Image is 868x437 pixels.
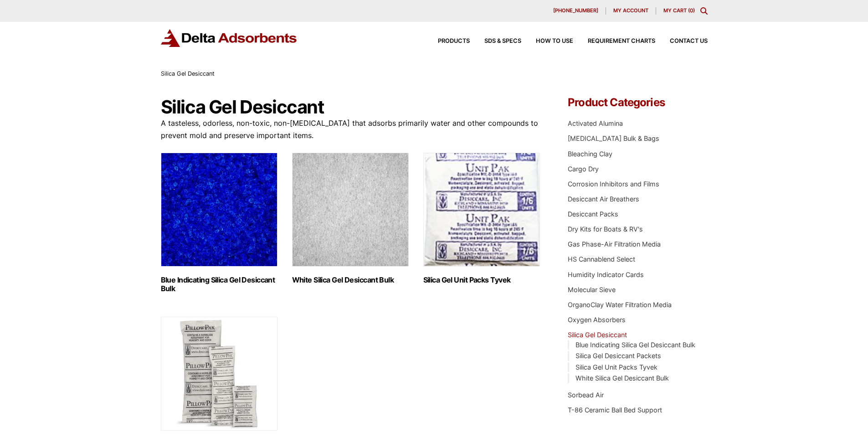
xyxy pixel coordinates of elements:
[161,153,277,293] a: Visit product category Blue Indicating Silica Gel Desiccant Bulk
[575,352,661,360] a: Silica Gel Desiccant Packets
[568,119,623,127] a: Activated Alumina
[568,210,618,218] a: Desiccant Packs
[568,331,627,339] a: Silica Gel Desiccant
[568,165,599,173] a: Cargo Dry
[292,153,409,267] img: White Silica Gel Desiccant Bulk
[292,276,409,284] h2: White Silica Gel Desiccant Bulk
[568,150,612,158] a: Bleaching Clay
[700,7,708,15] div: Toggle Modal Content
[161,70,215,77] span: Silica Gel Desiccant
[663,7,695,14] a: My Cart (0)
[568,255,635,263] a: HS Cannablend Select
[690,7,693,14] span: 0
[613,8,648,13] span: My account
[606,7,656,15] a: My account
[588,38,655,44] span: Requirement Charts
[573,38,655,44] a: Requirement Charts
[438,38,470,44] span: Products
[568,316,626,324] a: Oxygen Absorbers
[568,97,707,108] h4: Product Categories
[161,317,277,431] img: Silica Gel Desiccant Packets
[484,38,521,44] span: SDS & SPECS
[423,153,540,284] a: Visit product category Silica Gel Unit Packs Tyvek
[423,153,540,267] img: Silica Gel Unit Packs Tyvek
[568,195,639,203] a: Desiccant Air Breathers
[568,134,659,142] a: [MEDICAL_DATA] Bulk & Bags
[670,38,708,44] span: Contact Us
[161,97,541,117] h1: Silica Gel Desiccant
[423,38,470,44] a: Products
[536,38,573,44] span: How to Use
[575,341,695,349] a: Blue Indicating Silica Gel Desiccant Bulk
[161,153,277,267] img: Blue Indicating Silica Gel Desiccant Bulk
[423,276,540,284] h2: Silica Gel Unit Packs Tyvek
[161,29,298,47] img: Delta Adsorbents
[568,225,643,233] a: Dry Kits for Boats & RV's
[546,7,606,15] a: [PHONE_NUMBER]
[521,38,573,44] a: How to Use
[470,38,521,44] a: SDS & SPECS
[568,286,616,293] a: Molecular Sieve
[655,38,708,44] a: Contact Us
[575,363,657,371] a: Silica Gel Unit Packs Tyvek
[568,406,662,414] a: T-86 Ceramic Ball Bed Support
[575,374,669,382] a: White Silica Gel Desiccant Bulk
[161,276,277,293] h2: Blue Indicating Silica Gel Desiccant Bulk
[161,117,541,142] p: A tasteless, odorless, non-toxic, non-[MEDICAL_DATA] that adsorbs primarily water and other compo...
[568,271,644,278] a: Humidity Indicator Cards
[292,153,409,284] a: Visit product category White Silica Gel Desiccant Bulk
[568,391,604,399] a: Sorbead Air
[568,301,672,308] a: OrganoClay Water Filtration Media
[553,8,598,13] span: [PHONE_NUMBER]
[568,180,659,188] a: Corrosion Inhibitors and Films
[568,240,661,248] a: Gas Phase-Air Filtration Media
